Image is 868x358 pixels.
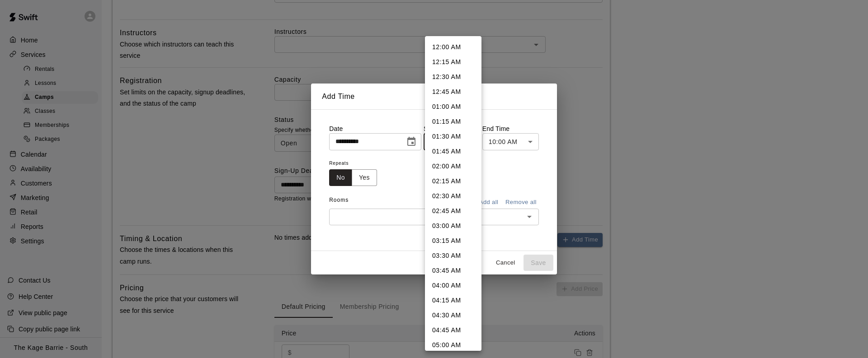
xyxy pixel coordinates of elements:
li: 12:45 AM [425,84,481,99]
li: 04:45 AM [425,323,481,338]
li: 12:00 AM [425,40,481,55]
li: 03:15 AM [425,233,481,248]
li: 05:00 AM [425,338,481,353]
li: 03:30 AM [425,248,481,263]
li: 03:45 AM [425,263,481,278]
li: 04:30 AM [425,308,481,323]
li: 12:30 AM [425,70,481,84]
li: 01:45 AM [425,144,481,159]
li: 02:00 AM [425,159,481,174]
li: 01:15 AM [425,114,481,129]
li: 04:15 AM [425,293,481,308]
li: 04:00 AM [425,278,481,293]
li: 01:00 AM [425,99,481,114]
li: 02:15 AM [425,174,481,189]
li: 12:15 AM [425,55,481,70]
li: 02:30 AM [425,189,481,204]
li: 02:45 AM [425,204,481,219]
li: 01:30 AM [425,129,481,144]
li: 03:00 AM [425,219,481,233]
